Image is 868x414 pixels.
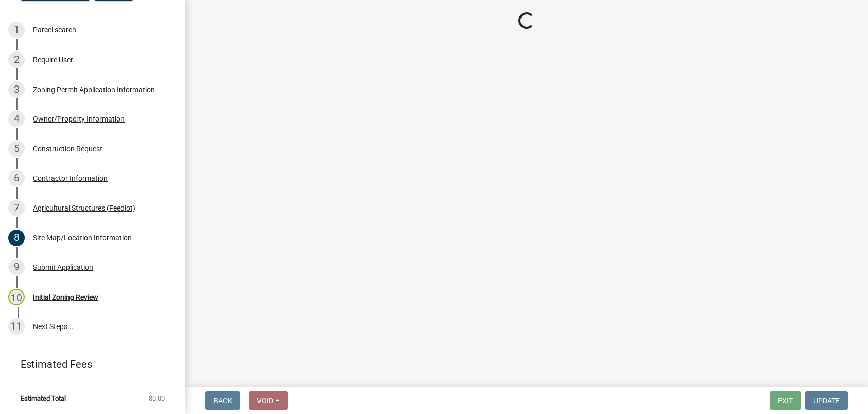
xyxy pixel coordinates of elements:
[8,51,25,68] div: 2
[33,175,108,182] div: Contractor Information
[805,391,848,410] button: Update
[33,234,132,242] div: Site Map/Location Information
[21,395,66,402] span: Estimated Total
[8,200,25,216] div: 7
[8,259,25,275] div: 9
[8,81,25,98] div: 3
[33,86,155,93] div: Zoning Permit Application Information
[8,170,25,186] div: 6
[8,22,25,38] div: 1
[214,396,232,405] span: Back
[33,115,125,123] div: Owner/Property Information
[770,391,801,410] button: Exit
[249,391,288,410] button: Void
[33,26,76,33] div: Parcel search
[33,56,73,63] div: Require User
[8,318,25,335] div: 11
[205,391,240,410] button: Back
[813,396,840,405] span: Update
[8,289,25,305] div: 10
[149,395,165,402] span: $0.00
[257,396,273,405] span: Void
[8,354,169,374] a: Estimated Fees
[33,264,93,271] div: Submit Application
[8,141,25,157] div: 5
[8,230,25,246] div: 8
[33,145,102,152] div: Construction Request
[33,294,98,301] div: Initial Zoning Review
[33,204,135,212] div: Agricultural Structures (Feedlot)
[8,111,25,127] div: 4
